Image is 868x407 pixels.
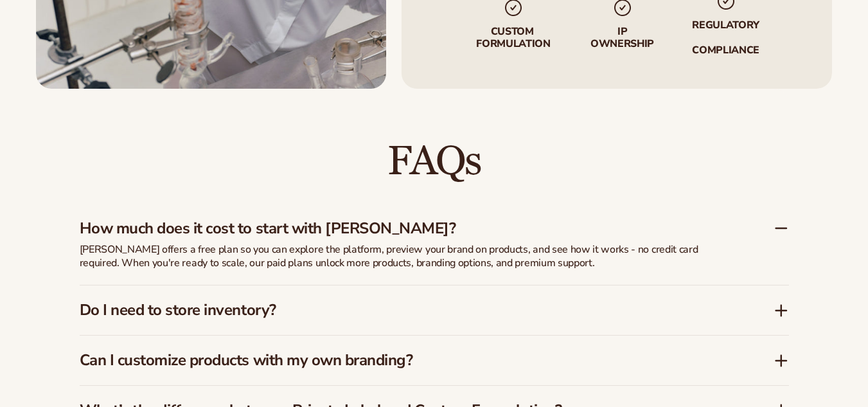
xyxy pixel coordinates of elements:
h3: Can I customize products with my own branding? [80,351,735,370]
p: IP Ownership [589,26,655,50]
h2: FAQs [80,140,789,183]
h3: Do I need to store inventory? [80,301,735,320]
p: [PERSON_NAME] offers a free plan so you can explore the platform, preview your brand on products,... [80,243,722,270]
p: Custom formulation [473,26,553,50]
h3: How much does it cost to start with [PERSON_NAME]? [80,219,735,238]
p: regulatory compliance [691,19,760,57]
